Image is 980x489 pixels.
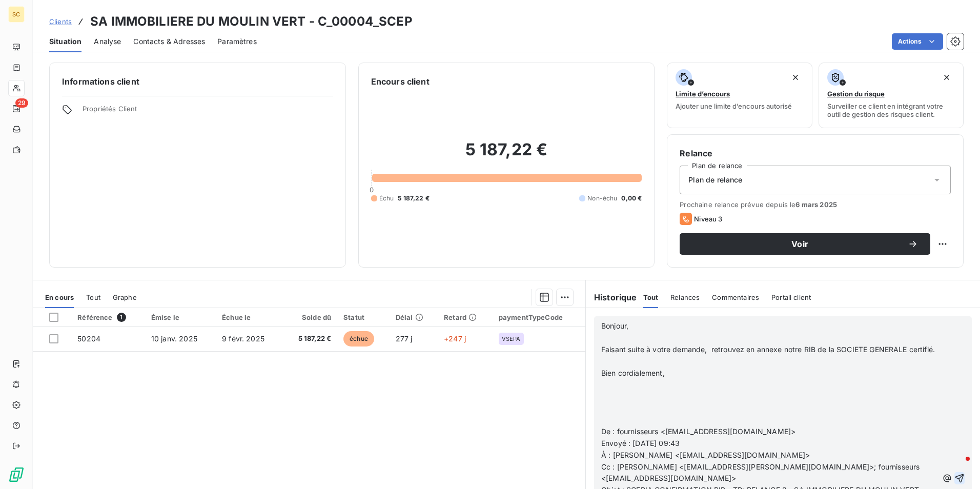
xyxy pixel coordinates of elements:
span: Graphe [113,293,137,301]
button: Gestion du risqueSurveiller ce client en intégrant votre outil de gestion des risques client. [819,63,964,128]
a: Clients [49,16,72,27]
div: Référence [77,313,139,322]
span: 5 187,22 € [398,194,430,203]
span: 29 [15,98,28,108]
span: Situation [49,36,81,47]
span: Échu [379,194,394,203]
div: Émise le [151,313,210,321]
span: 50204 [77,334,100,343]
span: À : [PERSON_NAME] <[EMAIL_ADDRESS][DOMAIN_NAME]> [601,451,810,459]
h6: Informations client [62,75,333,88]
h6: Relance [680,147,951,159]
span: Non-échu [587,194,617,203]
div: paymentTypeCode [499,313,579,321]
div: Retard [444,313,486,321]
div: SC [8,6,25,23]
span: +247 j [444,334,466,343]
span: Niveau 3 [694,215,722,223]
span: Relances [670,293,700,301]
span: 6 mars 2025 [795,200,837,209]
span: Ajouter une limite d’encours autorisé [676,102,792,110]
span: Propriétés Client [83,105,333,119]
div: Statut [343,313,383,321]
div: Solde dû [289,313,331,321]
iframe: Intercom live chat [945,454,970,479]
span: Commentaires [712,293,759,301]
span: Analyse [94,36,121,47]
div: Délai [396,313,432,321]
span: 277 j [396,334,413,343]
h6: Encours client [371,75,430,88]
span: Contacts & Adresses [133,36,205,47]
h6: Historique [586,291,637,303]
div: Échue le [222,313,276,321]
span: Portail client [771,293,811,301]
button: Actions [892,33,943,50]
span: Gestion du risque [827,90,885,98]
h2: 5 187,22 € [371,139,642,170]
span: Faisant suite à votre demande, retrouvez en annexe notre RIB de la SOCIETE GENERALE certifié. [601,345,935,354]
span: En cours [45,293,74,301]
span: 0 [370,186,374,194]
span: Cc : [PERSON_NAME] <[EMAIL_ADDRESS][PERSON_NAME][DOMAIN_NAME]>; fournisseurs <[EMAIL_ADDRESS][DOM... [601,462,922,483]
span: Paramètres [217,36,257,47]
span: Bien cordialement, [601,369,665,377]
span: 9 févr. 2025 [222,334,264,343]
button: Voir [680,233,930,255]
span: De : fournisseurs <[EMAIL_ADDRESS][DOMAIN_NAME]> [601,427,795,436]
span: Tout [86,293,100,301]
span: 0,00 € [621,194,642,203]
span: Tout [643,293,659,301]
span: 5 187,22 € [289,334,331,344]
span: Voir [692,240,908,248]
span: échue [343,331,374,347]
span: Bonjour, [601,321,628,330]
span: 10 janv. 2025 [151,334,197,343]
span: VSEPA [502,336,521,342]
span: Clients [49,17,72,26]
h3: SA IMMOBILIERE DU MOULIN VERT - C_00004_SCEP [90,12,413,31]
button: Limite d’encoursAjouter une limite d’encours autorisé [667,63,812,128]
img: Logo LeanPay [8,466,25,483]
span: Prochaine relance prévue depuis le [680,200,951,209]
span: 1 [117,313,126,322]
span: Plan de relance [688,175,742,185]
span: Envoyé : [DATE] 09:43 [601,439,680,447]
span: Limite d’encours [676,90,730,98]
span: Surveiller ce client en intégrant votre outil de gestion des risques client. [827,102,955,118]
